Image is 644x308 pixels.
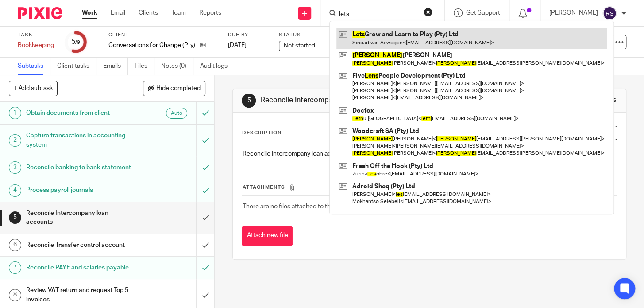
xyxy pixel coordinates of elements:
span: Hide completed [156,85,201,92]
h1: Reconcile banking to bank statement [26,161,134,174]
a: Team [171,8,186,17]
h1: Obtain documents from client [26,106,134,120]
img: svg%3E [602,6,617,20]
a: Work [82,8,97,17]
button: + Add subtask [9,81,58,96]
a: Subtasks [18,58,50,75]
h1: Capture transactions in accounting system [26,129,134,152]
label: Due by [228,31,268,39]
p: Conversations for Change (Pty) Ltd [108,41,195,50]
a: Reports [199,8,221,17]
div: 7 [9,261,21,274]
div: 5 [9,211,21,224]
button: Clear [424,8,432,16]
a: Email [111,8,125,17]
label: Task [18,31,54,39]
h1: Reconcile Intercompany loan accounts [26,207,134,229]
a: Clients [139,8,158,17]
span: [DATE] [228,42,247,48]
h1: Reconcile Transfer control account [26,238,134,252]
span: There are no files attached to this task. [242,203,349,210]
div: Bookkeeping [18,41,54,50]
p: [PERSON_NAME] [549,8,598,17]
span: Get Support [466,10,500,16]
div: 6 [9,239,21,251]
label: Status [279,31,367,39]
img: Pixie [18,7,62,19]
button: Hide completed [143,81,205,96]
span: Attachments [242,185,285,190]
a: Client tasks [57,58,96,75]
a: Files [135,58,154,75]
label: Client [108,31,217,39]
div: 1 [9,107,21,119]
div: Auto [166,108,187,119]
h1: Review VAT return and request Top 5 invoices [26,284,134,306]
h1: Reconcile PAYE and salaries payable [26,261,134,274]
div: 8 [9,289,21,301]
h1: Reconcile Intercompany loan accounts [261,96,448,105]
div: 5 [242,94,256,108]
input: Search [338,11,418,19]
div: 5 [71,37,80,47]
p: Description [242,129,281,136]
h1: Process payroll journals [26,183,134,197]
div: 4 [9,184,21,197]
div: 2 [9,134,21,147]
a: Notes (0) [161,58,193,75]
p: Reconcile Intercompany loan accounts [242,149,616,158]
small: /9 [75,40,80,45]
a: Audit logs [200,58,234,75]
div: 3 [9,161,21,174]
button: Attach new file [242,226,293,246]
span: Not started [284,43,315,49]
a: Emails [103,58,128,75]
